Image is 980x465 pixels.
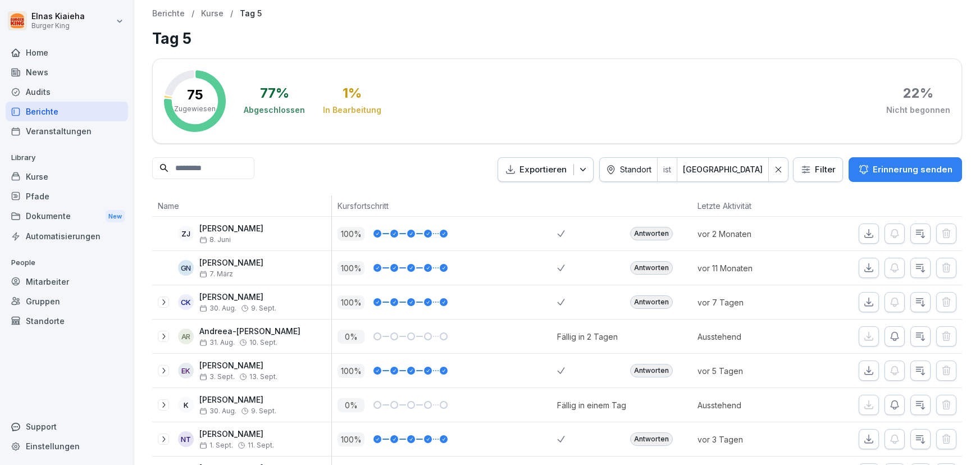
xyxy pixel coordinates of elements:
div: Dokumente [6,206,128,227]
a: Automatisierungen [6,226,128,246]
p: Name [158,200,326,212]
div: 1 % [343,86,362,100]
a: Kurse [201,9,224,19]
div: Antworten [630,227,673,240]
p: 75 [187,88,203,102]
p: [PERSON_NAME] [199,361,277,371]
p: Erinnerung senden [873,163,952,176]
div: Filter [800,164,836,175]
div: Fällig in einem Tag [557,399,626,411]
a: Standorte [6,311,128,331]
span: 8. Juni [199,236,231,244]
p: Exportieren [519,163,567,176]
div: 22 % [903,86,933,100]
a: Einstellungen [6,436,128,456]
div: Antworten [630,295,673,309]
div: New [106,210,125,223]
div: ZJ [178,226,194,241]
span: 7. März [199,270,233,278]
button: Exportieren [498,157,594,183]
p: People [6,254,128,272]
p: Elnas Kiaieha [31,12,85,21]
p: 0 % [338,330,364,344]
p: Library [6,149,128,167]
a: Veranstaltungen [6,121,128,141]
p: Tag 5 [240,9,262,19]
p: vor 5 Tagen [698,365,804,377]
span: 10. Sept. [249,339,277,347]
span: 9. Sept. [251,407,276,415]
button: Erinnerung senden [849,157,962,182]
div: Nicht begonnen [886,104,950,116]
p: vor 3 Tagen [698,434,804,445]
p: 100 % [338,295,364,309]
a: News [6,62,128,82]
p: 100 % [338,261,364,275]
span: 3. Sept. [199,373,235,381]
p: vor 2 Monaten [698,228,804,240]
div: EK [178,363,194,379]
p: / [192,9,194,19]
button: Filter [794,158,842,182]
div: Support [6,417,128,436]
span: 9. Sept. [251,304,276,312]
div: Abgeschlossen [244,104,305,116]
a: Audits [6,82,128,102]
a: Mitarbeiter [6,272,128,291]
span: 13. Sept. [249,373,277,381]
p: Ausstehend [698,399,804,411]
p: [PERSON_NAME] [199,395,276,405]
div: In Bearbeitung [323,104,381,116]
div: 77 % [260,86,289,100]
a: Berichte [6,102,128,121]
div: CK [178,294,194,310]
p: Burger King [31,22,85,30]
a: Berichte [152,9,185,19]
p: [PERSON_NAME] [199,224,263,234]
p: [PERSON_NAME] [199,258,263,268]
div: Antworten [630,261,673,275]
a: Home [6,43,128,62]
p: Kursfortschritt [338,200,551,212]
div: Fällig in 2 Tagen [557,331,618,343]
p: Letzte Aktivität [698,200,799,212]
h1: Tag 5 [152,28,962,49]
div: Antworten [630,432,673,446]
div: NT [178,431,194,447]
div: K [178,397,194,413]
p: [PERSON_NAME] [199,430,274,439]
p: 100 % [338,364,364,378]
a: Gruppen [6,291,128,311]
p: Zugewiesen [174,104,216,114]
div: [GEOGRAPHIC_DATA] [683,164,763,175]
span: 30. Aug. [199,407,236,415]
p: 100 % [338,227,364,241]
div: ist [658,158,677,182]
div: AR [178,329,194,344]
p: 0 % [338,398,364,412]
div: Antworten [630,364,673,377]
p: 100 % [338,432,364,446]
p: vor 11 Monaten [698,262,804,274]
div: GN [178,260,194,276]
a: Pfade [6,186,128,206]
a: DokumenteNew [6,206,128,227]
p: [PERSON_NAME] [199,293,276,302]
p: Ausstehend [698,331,804,343]
span: 11. Sept. [248,441,274,449]
span: 31. Aug. [199,339,235,347]
a: Kurse [6,167,128,186]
